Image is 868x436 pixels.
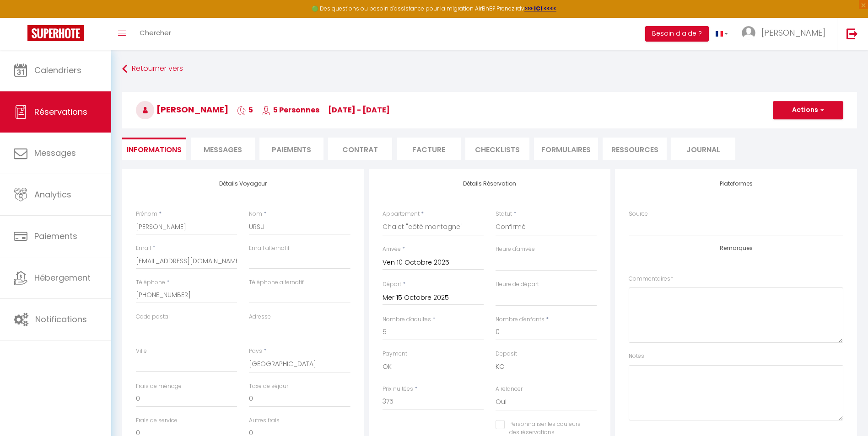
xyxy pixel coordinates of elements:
[671,138,735,160] li: Journal
[496,385,523,393] label: A relancer
[27,25,84,41] img: Super Booking
[136,382,182,391] label: Frais de ménage
[204,144,242,155] span: Messages
[383,385,413,393] label: Prix nuitées
[237,105,253,115] span: 5
[496,245,535,254] label: Heure d'arrivée
[383,280,401,289] label: Départ
[397,138,461,160] li: Facture
[496,315,545,324] label: Nombre d'enfants
[249,382,288,391] label: Taxe de séjour
[328,138,392,160] li: Contrat
[383,210,420,218] label: Appartement
[846,28,858,39] img: logout
[629,352,644,361] label: Notes
[122,61,857,77] a: Retourner vers
[524,5,556,12] a: >>> ICI <<<<
[249,416,280,425] label: Autres frais
[735,18,837,50] a: ... [PERSON_NAME]
[761,27,825,38] span: [PERSON_NAME]
[496,350,517,358] label: Deposit
[136,104,228,115] span: [PERSON_NAME]
[133,18,178,50] a: Chercher
[773,101,843,119] button: Actions
[603,138,667,160] li: Ressources
[249,210,262,218] label: Nom
[742,26,755,40] img: ...
[534,138,598,160] li: FORMULAIRES
[259,138,323,160] li: Paiements
[34,64,81,76] span: Calendriers
[35,314,87,325] span: Notifications
[328,105,390,115] span: [DATE] - [DATE]
[136,416,178,425] label: Frais de service
[629,210,648,218] label: Source
[136,244,151,253] label: Email
[136,278,165,287] label: Téléphone
[262,105,319,115] span: 5 Personnes
[34,147,76,159] span: Messages
[383,181,597,187] h4: Détails Réservation
[136,181,350,187] h4: Détails Voyageur
[249,244,290,253] label: Email alternatif
[34,106,87,117] span: Réservations
[136,313,170,321] label: Code postal
[249,347,262,356] label: Pays
[383,350,407,358] label: Payment
[34,272,91,283] span: Hébergement
[136,210,157,218] label: Prénom
[249,313,271,321] label: Adresse
[629,275,673,283] label: Commentaires
[645,26,709,42] button: Besoin d'aide ?
[496,210,512,218] label: Statut
[383,245,401,254] label: Arrivée
[34,230,77,242] span: Paiements
[140,28,171,37] span: Chercher
[136,347,147,356] label: Ville
[122,138,186,160] li: Informations
[34,189,71,200] span: Analytics
[249,278,304,287] label: Téléphone alternatif
[629,245,843,251] h4: Remarques
[629,181,843,187] h4: Plateformes
[465,138,529,160] li: CHECKLISTS
[496,280,539,289] label: Heure de départ
[383,315,431,324] label: Nombre d'adultes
